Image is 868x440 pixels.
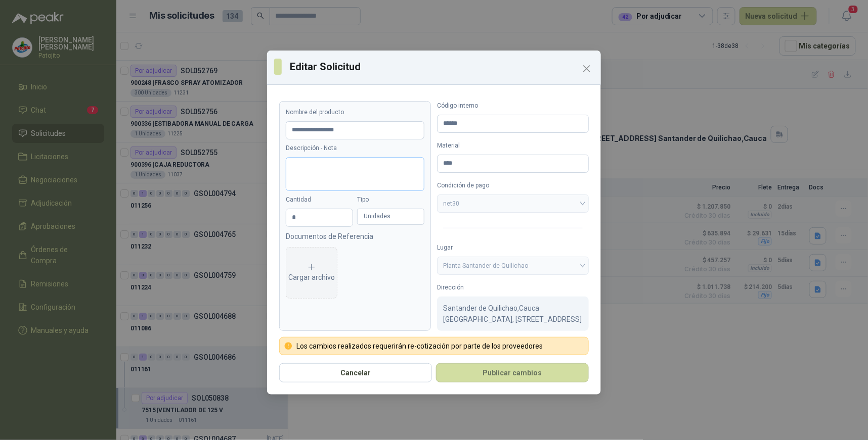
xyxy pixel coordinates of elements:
button: Close [579,61,595,77]
span: net30 [443,196,583,211]
label: Nombre del producto [286,108,424,117]
label: Descripción - Nota [286,143,424,153]
label: Cantidad [286,195,353,205]
p: Los cambios realizados requerirán re-cotización por parte de los proveedores [297,342,543,350]
div: Cargar archivo [288,263,335,283]
label: Material [437,141,589,151]
label: Lugar [437,243,589,253]
button: Publicar cambios [436,363,589,382]
span: Planta Santander de Quilichao [443,258,583,273]
div: Santander de Quilichao , Cauca [437,297,589,331]
label: Tipo [357,195,424,205]
label: Código interno [437,101,589,111]
button: Cancelar [279,363,432,382]
label: Condición de pago [437,181,589,190]
p: Documentos de Referencia [286,231,424,242]
h3: Editar Solicitud [290,59,594,74]
label: Dirección [437,283,589,292]
p: [GEOGRAPHIC_DATA], [STREET_ADDRESS] [443,314,583,325]
div: Unidades [357,209,424,225]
